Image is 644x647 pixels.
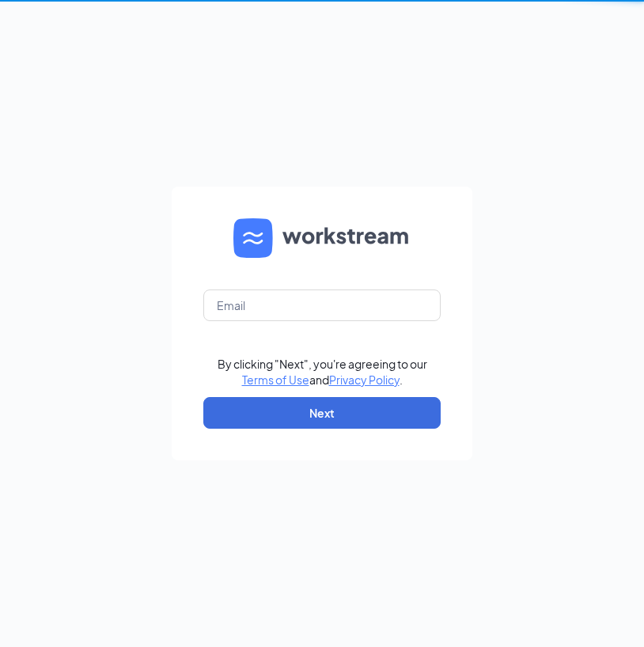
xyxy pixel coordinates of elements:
[242,373,309,387] a: Terms of Use
[233,218,411,258] img: WS logo and Workstream text
[203,397,441,429] button: Next
[218,356,427,388] div: By clicking "Next", you're agreeing to our and .
[203,289,441,321] input: Email
[329,373,400,387] a: Privacy Policy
